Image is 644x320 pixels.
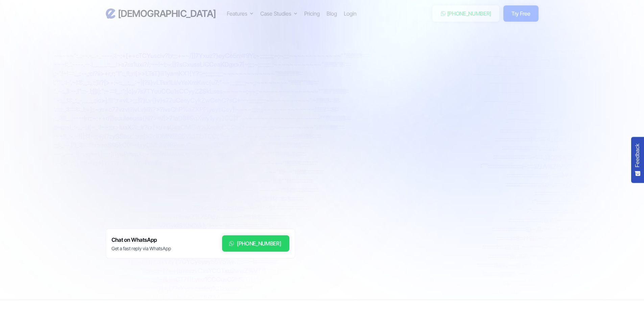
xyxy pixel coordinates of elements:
div: [PHONE_NUMBER] [447,9,492,18]
div: Case Studies [260,9,291,18]
div: [PHONE_NUMBER] [237,239,281,248]
a: Try Free [503,5,538,22]
div: Features [227,9,254,18]
h3: [DEMOGRAPHIC_DATA] [118,8,216,20]
a: home [106,8,216,20]
a: Blog [327,9,337,18]
a: [PHONE_NUMBER] [222,235,289,252]
a: Login [344,9,357,18]
div: Get a fast reply via WhatsApp [112,245,171,252]
a: Pricing [304,9,320,18]
div: Features [227,9,247,18]
div: Case Studies [260,9,297,18]
a: [PHONE_NUMBER] [432,5,500,22]
button: Feedback - Show survey [631,137,644,183]
h6: Chat on WhatsApp [112,235,171,244]
span: Feedback [635,144,641,167]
